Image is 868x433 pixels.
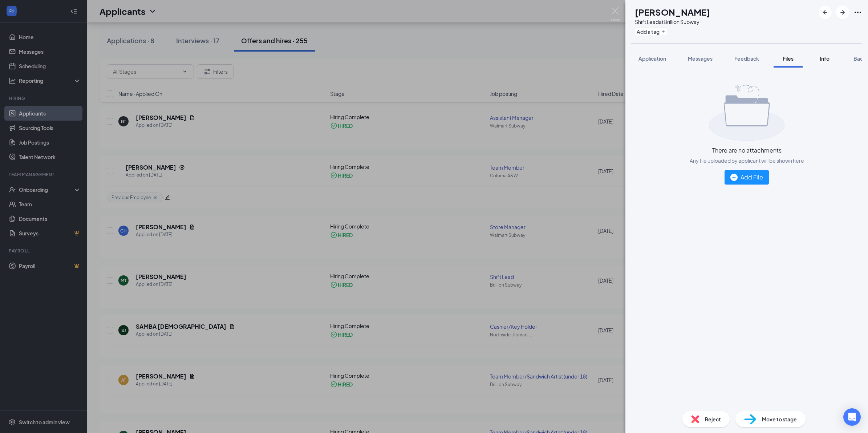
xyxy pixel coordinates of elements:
span: Messages [688,55,713,62]
div: There are no attachments [712,147,782,154]
h1: [PERSON_NAME] [635,6,710,18]
div: Any file uploaded by applicant will be shown here [690,157,804,164]
button: Add File [725,170,769,185]
svg: Plus [661,29,665,34]
span: Info [820,55,830,62]
span: Files [783,55,794,62]
button: PlusAdd a tag [635,28,667,35]
button: ArrowLeftNew [819,6,832,19]
span: Application [638,55,666,62]
svg: ArrowLeftNew [821,8,830,17]
div: Open Intercom Messenger [843,408,861,426]
span: Feedback [734,55,759,62]
span: Move to stage [762,415,797,423]
button: ArrowRight [836,6,849,19]
svg: ArrowRight [838,8,847,17]
div: Add File [730,173,763,182]
svg: Ellipses [853,8,862,17]
div: Shift Lead at Brillion Subway [635,18,710,25]
span: Reject [705,415,721,423]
